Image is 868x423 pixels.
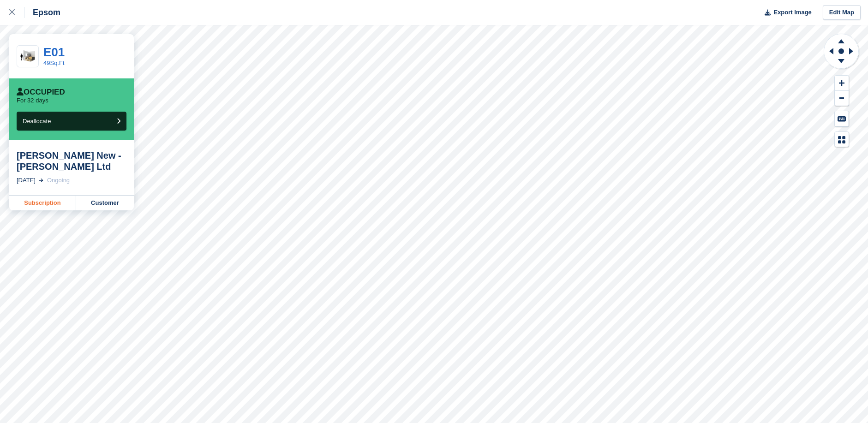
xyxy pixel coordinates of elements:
a: Subscription [9,196,76,210]
a: Customer [76,196,134,210]
img: arrow-right-light-icn-cde0832a797a2874e46488d9cf13f60e5c3a73dbe684e267c42b8395dfbc2abf.svg [39,179,43,182]
span: Deallocate [23,118,51,125]
button: Zoom Out [835,91,849,106]
a: 49Sq.Ft [43,60,65,66]
div: Ongoing [47,176,70,185]
button: Deallocate [17,112,126,131]
button: Keyboard Shortcuts [835,111,849,126]
a: Edit Map [823,5,861,20]
div: Epsom [24,7,60,18]
div: [PERSON_NAME] New - [PERSON_NAME] Ltd [17,150,126,172]
img: 50-sqft-unit.jpg [17,48,38,65]
span: Export Image [773,8,811,17]
a: E01 [43,45,65,59]
p: For 32 days [17,97,48,104]
div: [DATE] [17,176,36,185]
button: Zoom In [835,76,849,91]
div: Occupied [17,88,65,97]
button: Export Image [759,5,812,20]
button: Map Legend [835,132,849,147]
